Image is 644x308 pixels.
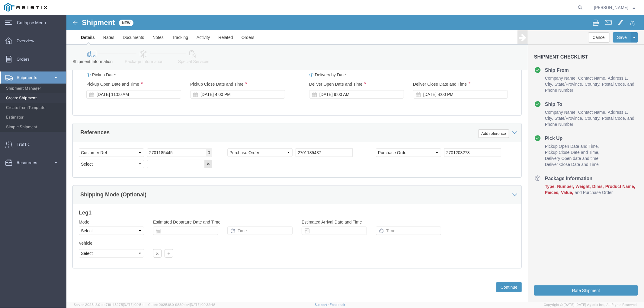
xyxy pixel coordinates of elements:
span: Shipment Manager [6,82,62,94]
span: Collapse Menu [17,17,50,29]
span: Traffic [17,138,34,150]
span: Create from Template [6,102,62,114]
img: logo [4,3,47,12]
span: Copyright © [DATE]-[DATE] Agistix Inc., All Rights Reserved [544,302,637,307]
span: Estimator [6,111,62,123]
span: Resources [17,157,41,169]
span: Simple Shipment [6,121,62,133]
span: Overview [17,35,39,47]
a: Resources [0,157,66,169]
span: Client: 2025.18.0-9839db4 [148,303,215,306]
span: Orders [17,53,34,65]
a: Overview [0,35,66,47]
a: Shipments [0,71,66,84]
a: Orders [0,53,66,65]
iframe: FS Legacy Container [66,15,644,302]
span: Server: 2025.18.0-dd719145275 [74,303,146,306]
a: Traffic [0,138,66,150]
span: [DATE] 09:51:11 [123,303,146,306]
a: Support [315,303,330,306]
span: [DATE] 09:32:48 [190,303,215,306]
span: Shipments [17,71,41,84]
button: [PERSON_NAME] [594,4,636,11]
span: Create Shipment [6,92,62,104]
a: Feedback [330,303,345,306]
span: Henry Vu [594,4,628,11]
